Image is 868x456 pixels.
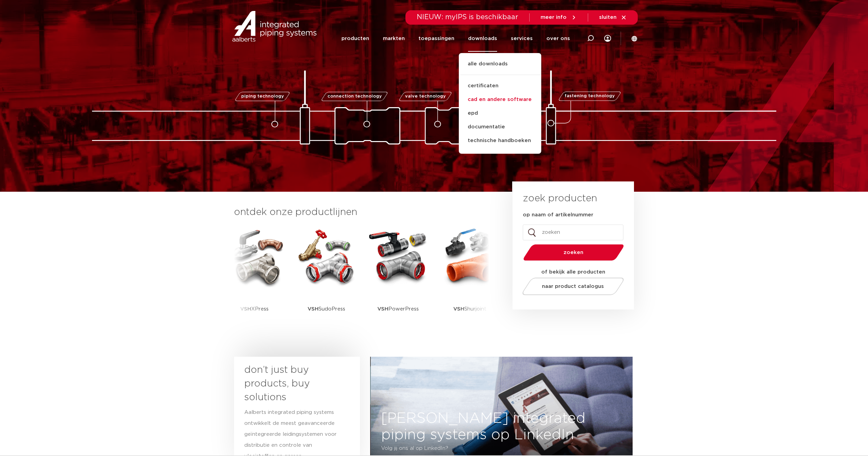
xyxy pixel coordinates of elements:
a: cad en andere software [459,93,541,106]
strong: VSH [240,306,251,312]
strong: VSH [453,306,464,312]
p: Volg jij ons al op LinkedIn? [381,443,582,454]
strong: VSH [308,306,319,312]
h3: [PERSON_NAME] integrated piping systems op LinkedIn [371,410,633,443]
p: PowerPress [377,288,419,330]
button: zoeken [520,244,626,261]
a: services [511,25,533,52]
a: meer info [541,14,577,21]
a: producten [341,25,369,52]
h3: don’t just buy products, buy solutions [244,363,337,404]
p: Shurjoint [453,288,487,330]
h3: zoek producten [523,192,597,205]
h3: ontdek onze productlijnen [234,205,489,219]
span: piping technology [241,94,284,99]
a: VSHPowerPress [367,226,429,330]
a: epd [459,106,541,120]
a: toepassingen [418,25,454,52]
span: valve technology [405,94,446,99]
a: certificaten [459,79,541,93]
a: naar product catalogus [520,278,625,295]
label: op naam of artikelnummer [523,212,593,218]
a: downloads [468,25,497,52]
span: fastening technology [565,94,615,99]
span: zoeken [541,250,606,255]
div: my IPS [604,25,611,52]
span: naar product catalogus [542,284,604,289]
a: alle downloads [459,60,541,75]
span: meer info [541,15,567,20]
p: SudoPress [308,288,345,330]
a: VSHXPress [224,226,285,330]
input: zoeken [523,225,623,240]
strong: of bekijk alle producten [541,269,605,275]
a: documentatie [459,120,541,134]
a: VSHShurjoint [439,226,501,330]
span: NIEUW: myIPS is beschikbaar [417,14,518,21]
a: markten [383,25,405,52]
a: over ons [546,25,570,52]
p: XPress [240,288,269,330]
a: sluiten [599,14,627,21]
a: VSHSudoPress [296,226,357,330]
nav: Menu [341,25,570,52]
strong: VSH [377,306,388,312]
span: connection technology [327,94,381,99]
a: technische handboeken [459,134,541,148]
span: sluiten [599,15,617,20]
